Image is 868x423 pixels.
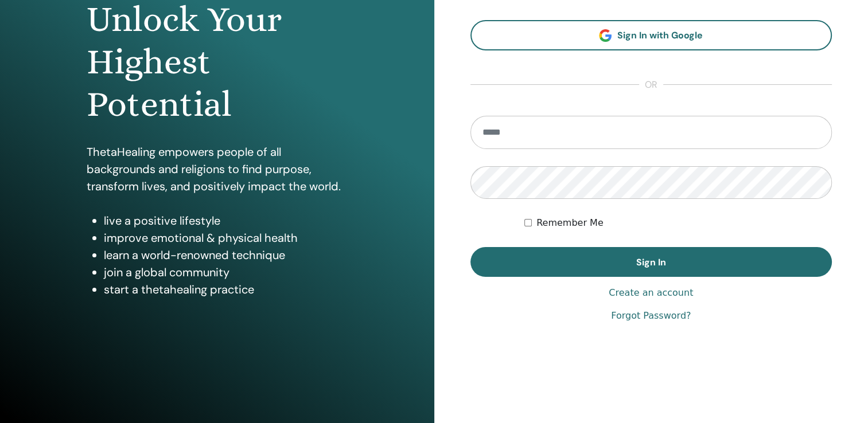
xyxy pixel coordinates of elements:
p: ThetaHealing empowers people of all backgrounds and religions to find purpose, transform lives, a... [87,143,347,195]
a: Forgot Password? [611,309,691,323]
span: or [639,78,663,92]
li: improve emotional & physical health [104,229,347,246]
li: learn a world-renowned technique [104,246,347,264]
span: Sign In [636,256,666,268]
li: live a positive lifestyle [104,212,347,229]
a: Sign In with Google [470,20,832,50]
div: Keep me authenticated indefinitely or until I manually logout [524,216,832,230]
button: Sign In [470,247,832,277]
label: Remember Me [536,216,604,230]
li: start a thetahealing practice [104,281,347,298]
li: join a global community [104,264,347,281]
span: Sign In with Google [617,29,703,41]
a: Create an account [609,286,693,300]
